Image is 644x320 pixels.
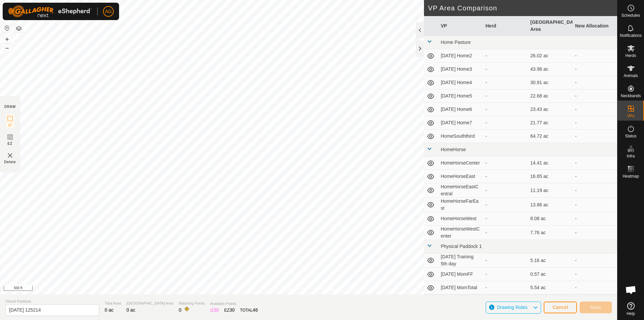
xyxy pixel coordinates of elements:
[438,253,483,268] td: [DATE] Training 5th day
[486,257,525,264] div: -
[573,116,618,130] td: -
[438,170,483,183] td: HomeHorseEast
[528,212,573,226] td: 8.08 ac
[486,52,525,59] div: -
[438,183,483,198] td: HomeHorseEastCentral
[438,103,483,116] td: [DATE] Home6
[486,66,525,73] div: -
[580,302,612,313] button: Save
[544,302,577,313] button: Cancel
[441,147,466,152] span: HomeHorse
[528,89,573,103] td: 22.68 ac
[5,299,99,304] span: Virtual Paddock
[621,280,641,300] a: Open chat
[528,268,573,281] td: 0.57 ac
[573,170,618,183] td: -
[441,40,471,45] span: Home Pasture
[15,24,23,33] button: Map Layers
[528,49,573,63] td: 26.02 ac
[4,104,16,109] div: DRAW
[229,307,235,313] span: 30
[438,156,483,170] td: HomeHorseCenter
[627,312,635,316] span: Help
[253,307,258,313] span: 46
[214,307,219,313] span: 30
[618,300,644,318] a: Help
[486,92,525,100] div: -
[528,76,573,89] td: 30.91 ac
[240,307,258,314] div: TOTAL
[528,63,573,76] td: 43.98 ac
[528,170,573,183] td: 16.65 ac
[486,133,525,140] div: -
[486,201,525,208] div: -
[486,284,525,291] div: -
[8,123,12,128] span: IZ
[8,141,13,146] span: EZ
[486,106,525,113] div: -
[573,183,618,198] td: -
[210,307,219,314] div: IZ
[438,212,483,226] td: HomeHorseWest
[438,198,483,212] td: HomeHorseFarEast
[528,130,573,143] td: 64.72 ac
[438,63,483,76] td: [DATE] Home3
[441,244,482,249] span: Physical Paddock 1
[573,253,618,268] td: -
[623,174,639,178] span: Heatmap
[573,156,618,170] td: -
[573,212,618,226] td: -
[573,49,618,63] td: -
[486,271,525,278] div: -
[3,35,11,43] button: +
[552,305,568,310] span: Cancel
[573,198,618,212] td: -
[573,226,618,240] td: -
[624,74,638,78] span: Animals
[438,281,483,295] td: [DATE] MomTotal
[3,24,11,32] button: Reset Map
[179,301,205,306] span: Watering Points
[179,307,181,313] span: 0
[486,229,525,236] div: -
[210,301,258,307] span: Available Points
[528,103,573,116] td: 23.43 ac
[573,76,618,89] td: -
[438,49,483,63] td: [DATE] Home2
[621,13,640,17] span: Schedules
[625,134,636,138] span: Status
[438,116,483,130] td: [DATE] Home7
[528,281,573,295] td: 5.54 ac
[282,286,307,292] a: Privacy Policy
[573,89,618,103] td: -
[486,119,525,126] div: -
[315,286,335,292] a: Contact Us
[486,159,525,167] div: -
[105,301,121,306] span: Total Area
[483,16,528,36] th: Herd
[573,130,618,143] td: -
[105,307,113,313] span: 0 ac
[528,156,573,170] td: 14.41 ac
[627,114,634,118] span: VPs
[573,281,618,295] td: -
[6,151,14,159] img: VP
[486,187,525,194] div: -
[4,159,16,165] span: Delete
[627,154,635,158] span: Infra
[126,307,135,313] span: 0 ac
[486,79,525,86] div: -
[573,268,618,281] td: -
[620,34,642,38] span: Notifications
[528,116,573,130] td: 21.77 ac
[625,54,636,58] span: Herds
[8,5,92,17] img: Gallagher Logo
[438,268,483,281] td: [DATE] MomFF
[438,226,483,240] td: HomeHorseWestCenter
[528,16,573,36] th: [GEOGRAPHIC_DATA] Area
[590,305,601,310] span: Save
[621,94,641,98] span: Neckbands
[528,198,573,212] td: 13.86 ac
[528,253,573,268] td: 5.16 ac
[438,16,483,36] th: VP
